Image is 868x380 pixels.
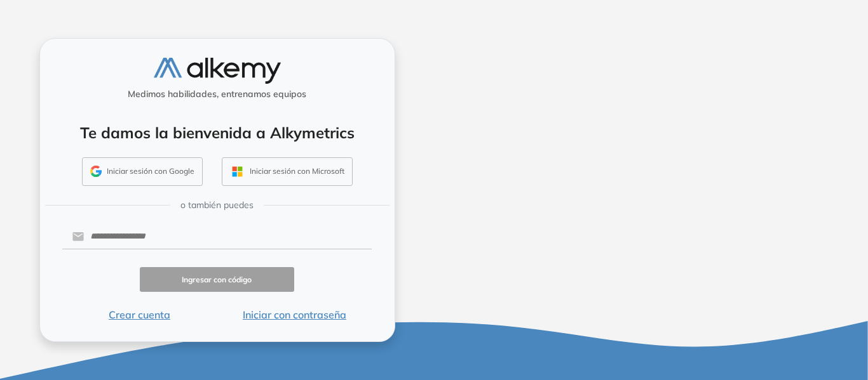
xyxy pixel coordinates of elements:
iframe: Chat Widget [804,319,868,380]
h4: Te damos la bienvenida a Alkymetrics [57,124,378,142]
img: logo-alkemy [154,58,281,84]
img: OUTLOOK_ICON [230,164,245,179]
button: Ingresar con código [140,267,295,292]
button: Iniciar con contraseña [217,307,372,322]
button: Iniciar sesión con Microsoft [222,157,353,187]
img: GMAIL_ICON [90,166,102,177]
button: Crear cuenta [62,307,217,322]
span: o también puedes [180,199,254,212]
h5: Medimos habilidades, entrenamos equipos [45,89,390,100]
button: Iniciar sesión con Google [82,157,203,187]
